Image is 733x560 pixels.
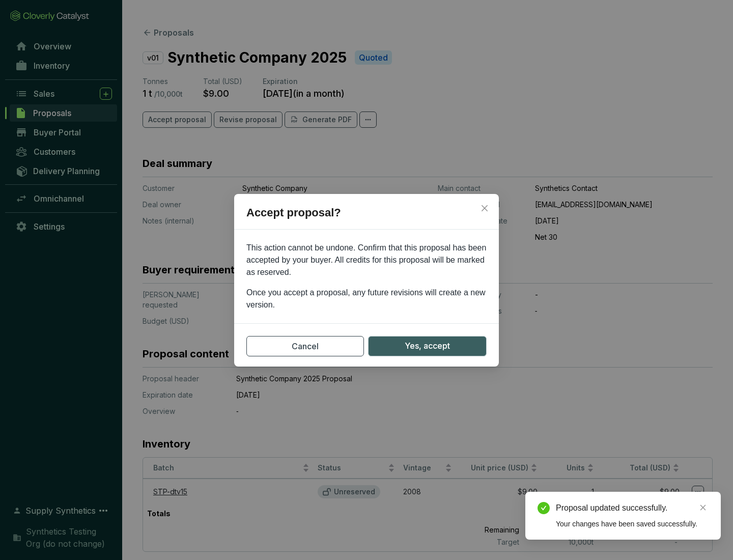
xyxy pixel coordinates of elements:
[538,502,550,514] span: check-circle
[405,340,450,352] span: Yes, accept
[699,504,707,511] span: close
[481,204,489,212] span: close
[697,502,709,513] a: Close
[246,287,487,311] p: Once you accept a proposal, any future revisions will create a new version.
[292,340,319,352] span: Cancel
[476,204,493,212] span: Close
[234,204,499,230] h2: Accept proposal?
[476,200,493,216] button: Close
[556,502,709,514] div: Proposal updated successfully.
[246,242,487,278] p: This action cannot be undone. Confirm that this proposal has been accepted by your buyer. All cre...
[556,518,709,529] div: Your changes have been saved successfully.
[246,336,364,356] button: Cancel
[368,336,487,356] button: Yes, accept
